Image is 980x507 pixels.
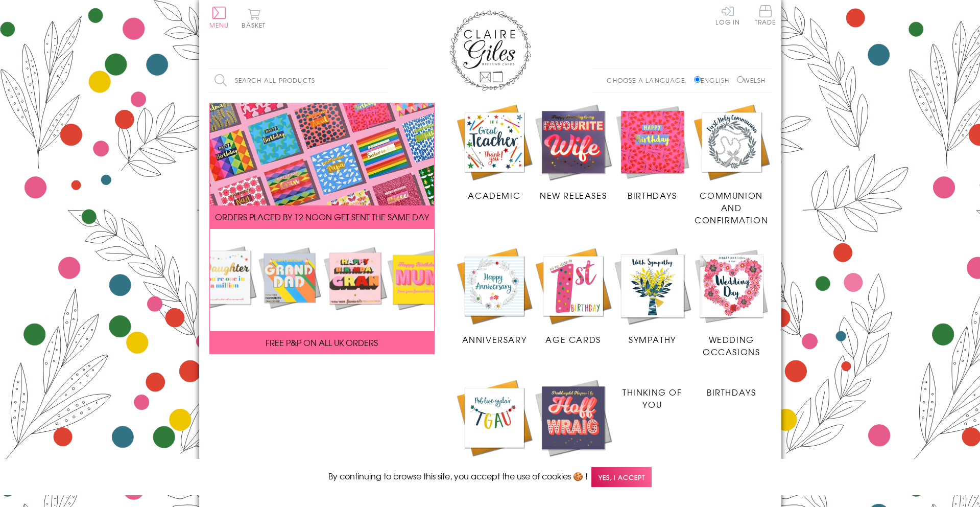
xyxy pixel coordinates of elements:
a: New Releases [534,103,613,202]
input: Search [378,69,388,92]
a: Communion and Confirmation [692,103,771,226]
span: Communion and Confirmation [695,189,768,226]
p: Choose a language: [607,76,692,85]
a: Wedding Occasions [692,246,771,358]
span: ORDERS PLACED BY 12 NOON GET SENT THE SAME DAY [215,211,429,223]
a: New Releases [534,378,613,477]
a: Academic [455,103,534,202]
span: Age Cards [545,333,601,345]
a: Academic [455,378,534,477]
span: Academic [468,189,520,201]
button: Basket [240,8,268,28]
span: Anniversary [462,333,527,345]
a: Sympathy [613,246,692,345]
input: English [694,76,701,83]
span: Birthdays [707,386,756,398]
a: Age Cards [534,246,613,345]
a: Birthdays [613,103,692,202]
span: Menu [209,20,229,30]
span: Thinking of You [623,386,682,410]
a: Log In [715,5,740,25]
input: Welsh [737,76,744,83]
a: Trade [755,5,776,27]
span: Trade [755,5,776,25]
span: Yes, I accept [591,467,652,487]
span: Wedding Occasions [703,333,760,358]
span: New Releases [540,189,607,201]
a: Anniversary [455,246,534,345]
a: Birthdays [692,378,771,398]
span: Sympathy [629,333,676,345]
span: Birthdays [628,189,677,201]
img: Claire Giles Greetings Cards [449,10,531,91]
label: English [694,76,734,85]
a: Thinking of You [613,378,692,410]
span: FREE P&P ON ALL UK ORDERS [266,336,378,349]
label: Welsh [737,76,766,85]
button: Menu [209,7,229,28]
input: Search all products [209,69,388,92]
